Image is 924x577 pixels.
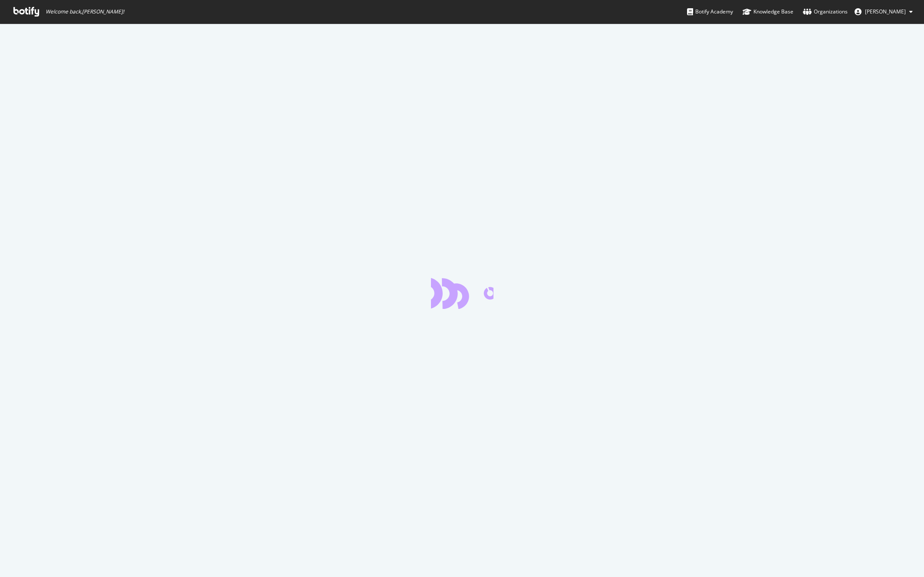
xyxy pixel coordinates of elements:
div: Organizations [803,7,848,16]
span: Welcome back, [PERSON_NAME] ! [46,8,124,15]
div: animation [431,278,493,309]
button: [PERSON_NAME] [848,5,920,19]
div: Botify Academy [687,7,733,16]
div: Knowledge Base [743,7,793,16]
span: Zach Chahalis [865,8,906,15]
